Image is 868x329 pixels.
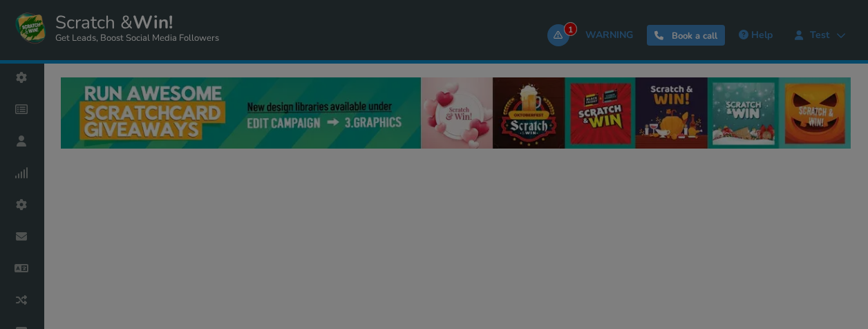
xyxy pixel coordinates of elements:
[294,153,303,172] label: ●
[250,153,258,172] label: ●
[384,153,393,172] label: ●
[420,153,428,172] label: ●
[341,153,349,172] label: ●
[448,153,456,172] label: ●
